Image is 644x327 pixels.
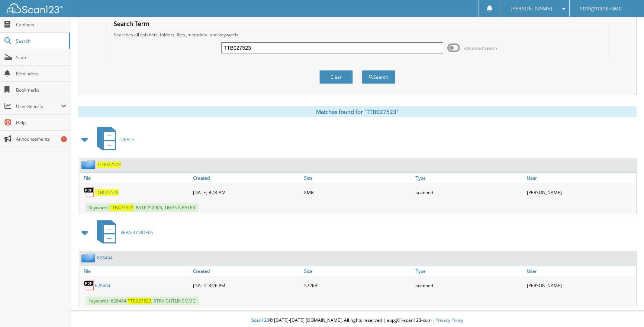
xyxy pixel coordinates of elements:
a: DEALS [93,125,134,154]
a: Type [414,173,525,183]
img: folder2.png [81,253,97,262]
img: PDF.png [84,187,95,198]
a: REPAIR ORDERS [93,218,153,247]
span: User Reports [16,103,61,109]
a: 628464 [97,255,113,261]
a: User [525,266,636,276]
a: Size [302,173,413,183]
span: [PERSON_NAME] [511,6,552,11]
span: TTB027523 [128,298,151,304]
div: 1 [61,136,67,142]
span: Keywords: , PATE250906, TIHANA PATEK [86,203,198,212]
span: Keywords: 628464, , STRAIGHTLINE GMC [86,297,199,305]
div: [DATE] 8:44 AM [191,185,302,200]
a: Created [191,266,302,276]
a: Size [302,266,413,276]
a: Created [191,173,302,183]
div: scanned [414,278,525,293]
a: Type [414,266,525,276]
span: DEALS [120,136,134,143]
span: Scan123 [251,317,269,323]
a: TTB027523 [97,161,121,168]
div: scanned [414,185,525,200]
a: File [80,266,191,276]
span: Reminders [16,71,66,77]
div: Matches found for "TTB027523" [78,106,637,117]
img: PDF.png [84,280,95,291]
span: Search [16,38,65,44]
div: [PERSON_NAME] [525,185,636,200]
span: Advanced Search [464,45,497,51]
a: 628464 [95,282,110,289]
span: Help [16,120,66,126]
span: TTB027523 [110,205,133,211]
button: Clear [319,70,353,84]
div: Searches all cabinets, folders, files, metadata, and keywords [110,32,604,38]
span: Straightline GMC [580,6,622,11]
button: Search [362,70,395,84]
a: User [525,173,636,183]
a: File [80,173,191,183]
span: Cabinets [16,22,66,28]
img: scan123-logo-white.svg [7,3,63,13]
span: REPAIR ORDERS [120,229,153,236]
div: [DATE] 3:26 PM [191,278,302,293]
div: 8MB [302,185,413,200]
a: TTB027523 [95,189,119,196]
div: [PERSON_NAME] [525,278,636,293]
span: Announcements [16,136,66,142]
a: Privacy Policy [435,317,463,323]
span: Scan [16,54,66,61]
legend: Search Term [110,20,153,28]
img: folder2.png [81,160,97,169]
div: 572KB [302,278,413,293]
span: Bookmarks [16,87,66,93]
